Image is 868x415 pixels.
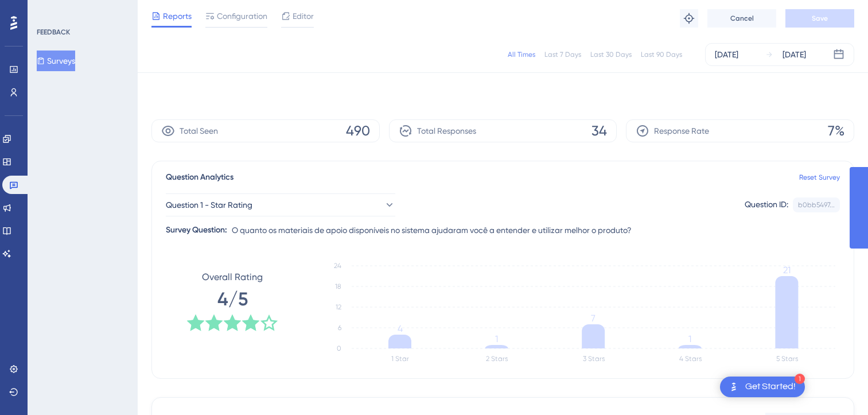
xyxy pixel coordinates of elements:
[795,374,805,384] div: 1
[654,124,709,138] span: Response Rate
[783,48,806,61] div: [DATE]
[334,262,341,270] tspan: 24
[679,355,702,363] text: 4 Stars
[336,303,341,311] tspan: 12
[417,124,476,138] span: Total Responses
[591,313,595,324] tspan: 7
[544,50,581,59] div: Last 7 Days
[293,9,314,23] span: Editor
[745,381,796,393] div: Get Started!
[217,286,248,312] span: 4/5
[776,355,798,363] text: 5 Stars
[828,122,844,140] span: 7%
[720,377,805,397] div: Open Get Started! checklist, remaining modules: 1
[798,200,835,210] div: b0bb5497...
[820,370,854,404] iframe: UserGuiding AI Assistant Launcher
[812,14,828,23] span: Save
[715,48,738,61] div: [DATE]
[180,124,218,138] span: Total Seen
[707,9,776,28] button: Cancel
[391,355,409,363] text: 1 Star
[799,173,840,182] a: Reset Survey
[346,122,370,140] span: 490
[232,223,632,237] span: O quanto os materiais de apoio disponíveis no sistema ajudaram você a entender e utilizar melhor ...
[166,223,227,237] div: Survey Question:
[785,9,854,28] button: Save
[335,282,341,290] tspan: 18
[37,51,75,71] button: Surveys
[338,324,341,332] tspan: 6
[202,270,263,284] span: Overall Rating
[166,198,252,212] span: Question 1 - Star Rating
[727,380,741,394] img: launcher-image-alternative-text
[495,333,498,344] tspan: 1
[730,14,754,23] span: Cancel
[37,28,70,37] div: FEEDBACK
[337,344,341,352] tspan: 0
[486,355,508,363] text: 2 Stars
[590,50,632,59] div: Last 30 Days
[166,170,233,184] span: Question Analytics
[217,9,267,23] span: Configuration
[745,197,788,212] div: Question ID:
[398,323,403,334] tspan: 4
[688,333,691,344] tspan: 1
[166,193,395,216] button: Question 1 - Star Rating
[591,122,607,140] span: 34
[641,50,682,59] div: Last 90 Days
[508,50,535,59] div: All Times
[163,9,192,23] span: Reports
[783,265,791,276] tspan: 21
[583,355,605,363] text: 3 Stars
